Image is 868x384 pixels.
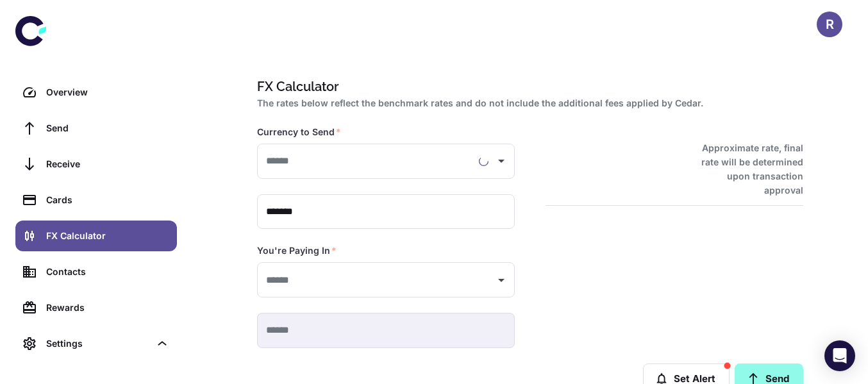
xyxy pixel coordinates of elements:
div: Contacts [46,265,169,279]
button: Open [492,271,510,289]
a: Rewards [15,292,177,323]
a: Contacts [15,256,177,287]
div: Open Intercom Messenger [824,340,855,371]
div: Receive [46,157,169,171]
div: Send [46,121,169,135]
div: FX Calculator [46,229,169,243]
div: Overview [46,85,169,99]
a: Cards [15,185,177,215]
a: Overview [15,77,177,108]
button: Open [492,152,510,170]
label: Currency to Send [257,126,341,138]
label: You're Paying In [257,244,337,257]
div: Cards [46,193,169,207]
h1: FX Calculator [257,77,798,96]
div: Settings [46,337,150,351]
a: FX Calculator [15,221,177,251]
a: Send [15,113,177,144]
a: Receive [15,149,177,179]
h6: Approximate rate, final rate will be determined upon transaction approval [687,141,803,197]
button: R [817,12,842,37]
div: Rewards [46,301,169,315]
div: Settings [15,328,177,359]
